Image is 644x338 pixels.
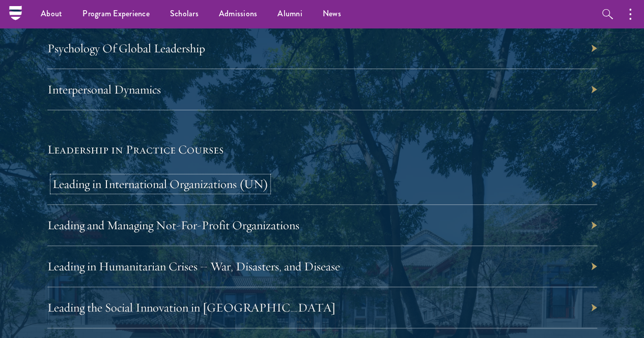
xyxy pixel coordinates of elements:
a: Leading in International Organizations (UN) [52,176,268,192]
a: Interpersonal Dynamics [47,82,161,97]
a: Leading in Humanitarian Crises – War, Disasters, and Disease [47,259,340,274]
a: Psychology Of Global Leadership [47,41,205,56]
h5: Leadership in Practice Courses [47,141,597,158]
a: Leading the Social Innovation in [GEOGRAPHIC_DATA] [47,300,335,315]
a: Leading and Managing Not-For-Profit Organizations [47,218,299,233]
